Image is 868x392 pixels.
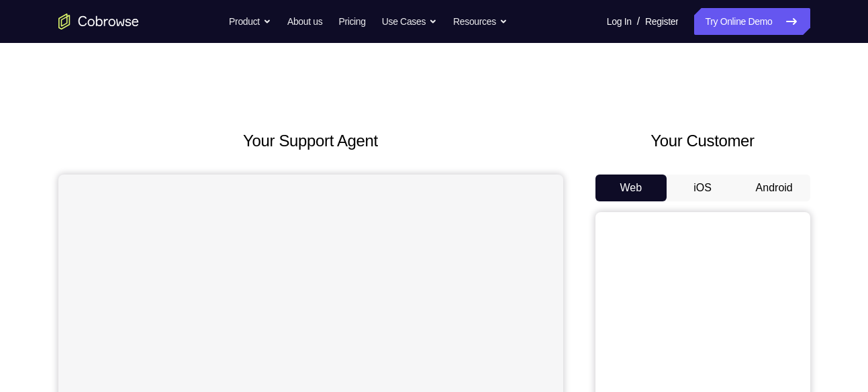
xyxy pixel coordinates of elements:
[637,13,640,30] span: /
[58,129,563,153] h2: Your Support Agent
[229,8,271,35] button: Product
[453,8,508,35] button: Resources
[338,8,365,35] a: Pricing
[58,13,139,30] a: Go to the home page
[667,175,738,201] button: iOS
[738,175,810,201] button: Android
[287,8,322,35] a: About us
[645,8,678,35] a: Register
[607,8,632,35] a: Log In
[595,129,810,153] h2: Your Customer
[595,175,667,201] button: Web
[382,8,437,35] button: Use Cases
[694,8,810,35] a: Try Online Demo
